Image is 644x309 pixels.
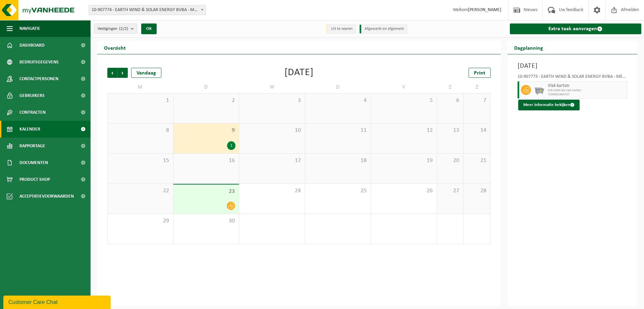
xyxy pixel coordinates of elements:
[19,87,45,104] span: Gebruikers
[111,217,170,225] span: 29
[440,97,460,104] span: 6
[374,187,433,195] span: 26
[177,97,236,104] span: 2
[548,83,626,89] span: Vlak karton
[518,100,580,110] button: Meer informatie bekijken
[467,187,487,195] span: 28
[89,5,206,15] span: 10-907774 - EARTH WIND & SOLAR ENERGY BVBA - MERCHTEM
[468,7,501,12] strong: [PERSON_NAME]
[309,187,368,195] span: 25
[243,187,302,195] span: 24
[534,85,544,95] img: WB-2500-GAL-GY-01
[19,188,74,205] span: Acceptatievoorwaarden
[243,127,302,134] span: 10
[305,81,371,93] td: D
[469,68,491,78] a: Print
[440,187,460,195] span: 27
[510,23,642,34] a: Extra taak aanvragen
[360,24,407,34] li: Afgewerkt en afgemeld
[227,141,235,150] div: 1
[474,70,485,76] span: Print
[177,157,236,164] span: 16
[440,127,460,134] span: 13
[19,37,45,54] span: Dashboard
[111,97,170,104] span: 1
[464,81,490,93] td: Z
[326,24,356,34] li: Uit te voeren
[243,97,302,104] span: 3
[141,23,157,34] button: OK
[177,127,236,134] span: 9
[309,157,368,164] span: 18
[243,157,302,164] span: 17
[97,41,132,54] h2: Overzicht
[467,127,487,134] span: 14
[309,97,368,104] span: 4
[374,97,433,104] span: 5
[437,81,464,93] td: Z
[107,68,117,78] span: Vorige
[440,157,460,164] span: 20
[548,93,626,97] span: T250001844727
[119,27,128,31] count: (2/2)
[239,81,305,93] td: W
[98,24,128,34] span: Vestigingen
[111,187,170,195] span: 22
[173,81,239,93] td: D
[177,217,236,225] span: 30
[19,121,40,138] span: Kalender
[518,74,628,81] div: 10-907773 - EARTH WIND & SOLAR ENERGY BVBA - MERCHTEM
[94,23,137,34] button: Vestigingen(2/2)
[177,188,236,195] span: 23
[507,41,550,54] h2: Dagplanning
[374,127,433,134] span: 12
[284,68,314,78] div: [DATE]
[309,127,368,134] span: 11
[548,89,626,93] span: WB-2500-GA vlak karton
[374,157,433,164] span: 19
[19,104,46,121] span: Contracten
[467,157,487,164] span: 21
[131,68,161,78] div: Vandaag
[19,138,45,154] span: Rapportage
[118,68,128,78] span: Volgende
[518,61,628,71] h3: [DATE]
[19,20,40,37] span: Navigatie
[111,157,170,164] span: 15
[89,5,206,15] span: 10-907774 - EARTH WIND & SOLAR ENERGY BVBA - MERCHTEM
[371,81,437,93] td: V
[19,54,59,70] span: Bedrijfsgegevens
[3,294,112,309] iframe: chat widget
[19,171,50,188] span: Product Shop
[111,127,170,134] span: 8
[19,70,58,87] span: Contactpersonen
[467,97,487,104] span: 7
[19,154,48,171] span: Documenten
[107,81,173,93] td: M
